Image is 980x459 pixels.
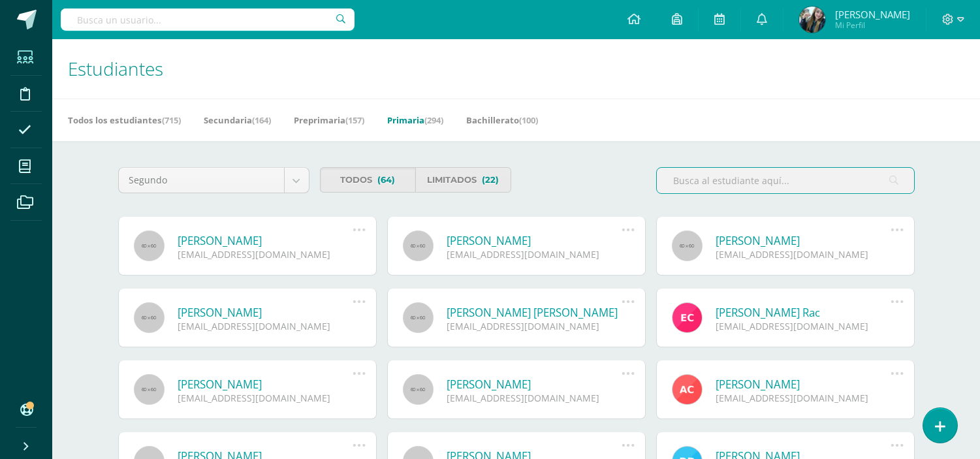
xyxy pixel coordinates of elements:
a: [PERSON_NAME] [716,377,891,392]
div: [EMAIL_ADDRESS][DOMAIN_NAME] [716,392,891,404]
input: Busca al estudiante aquí... [657,168,914,193]
span: (715) [162,114,181,126]
div: [EMAIL_ADDRESS][DOMAIN_NAME] [447,320,622,332]
a: Segundo [119,168,309,193]
div: [EMAIL_ADDRESS][DOMAIN_NAME] [178,392,353,404]
span: (22) [482,168,499,192]
a: Secundaria(164) [204,110,271,131]
span: (164) [252,114,271,126]
div: [EMAIL_ADDRESS][DOMAIN_NAME] [716,320,891,332]
span: (157) [345,114,364,126]
div: [EMAIL_ADDRESS][DOMAIN_NAME] [716,248,891,261]
a: [PERSON_NAME] [447,233,622,248]
a: Limitados(22) [415,167,511,193]
span: Segundo [129,168,274,193]
span: Estudiantes [68,56,163,81]
a: Primaria(294) [387,110,443,131]
span: (294) [424,114,443,126]
a: [PERSON_NAME] [178,305,353,320]
div: [EMAIL_ADDRESS][DOMAIN_NAME] [447,392,622,404]
span: [PERSON_NAME] [835,8,910,21]
img: ab28650470f0b57cd31dd7e6cf45ec32.png [799,7,825,33]
a: [PERSON_NAME] [447,377,622,392]
a: [PERSON_NAME] Rac [716,305,891,320]
a: [PERSON_NAME] [716,233,891,248]
div: [EMAIL_ADDRESS][DOMAIN_NAME] [178,320,353,332]
a: Bachillerato(100) [466,110,538,131]
span: (64) [377,168,395,192]
a: Todos los estudiantes(715) [68,110,181,131]
a: [PERSON_NAME] [178,233,353,248]
div: [EMAIL_ADDRESS][DOMAIN_NAME] [178,248,353,261]
a: [PERSON_NAME] [PERSON_NAME] [447,305,622,320]
a: [PERSON_NAME] [178,377,353,392]
span: Mi Perfil [835,20,910,31]
a: Preprimaria(157) [294,110,364,131]
a: Todos(64) [320,167,416,193]
span: (100) [519,114,538,126]
input: Busca un usuario... [61,8,355,31]
div: [EMAIL_ADDRESS][DOMAIN_NAME] [447,248,622,261]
